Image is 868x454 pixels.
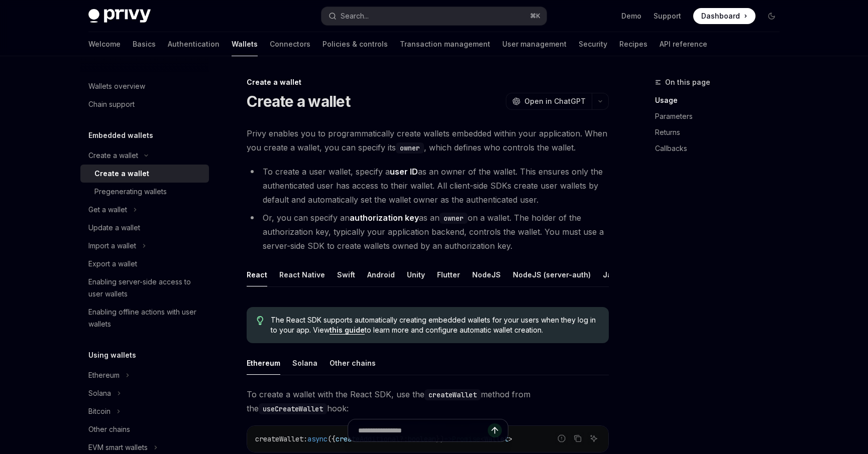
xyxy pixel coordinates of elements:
a: Welcome [88,32,121,56]
div: Flutter [437,263,460,286]
a: Transaction management [400,32,490,56]
a: API reference [660,32,707,56]
code: owner [440,213,468,224]
div: Search... [341,10,369,22]
h1: Create a wallet [247,92,350,110]
div: Enabling offline actions with user wallets [88,306,203,330]
a: Create a wallet [80,165,209,183]
button: Open search [321,7,547,25]
a: Update a wallet [80,219,209,237]
button: Send message [488,423,502,437]
div: Other chains [88,423,130,435]
div: Bitcoin [88,405,111,417]
a: Demo [621,11,641,21]
a: this guide [330,326,365,335]
code: createWallet [424,389,481,400]
a: Usage [655,92,788,108]
h5: Embedded wallets [88,129,153,141]
strong: authorization key [350,213,419,223]
span: Open in ChatGPT [524,96,586,106]
code: useCreateWallet [259,403,327,414]
a: Enabling server-side access to user wallets [80,273,209,303]
div: Chain support [88,98,135,110]
div: Create a wallet [94,168,149,180]
a: Authentication [168,32,220,56]
a: Security [579,32,607,56]
button: Toggle Import a wallet section [80,237,209,255]
a: Parameters [655,108,788,124]
div: Enabling server-side access to user wallets [88,276,203,300]
div: NodeJS (server-auth) [513,263,591,286]
a: Returns [655,124,788,140]
a: Wallets [232,32,258,56]
div: Get a wallet [88,204,127,216]
code: owner [396,142,424,154]
li: To create a user wallet, specify a as an owner of the wallet. This ensures only the authenticated... [247,165,609,207]
div: Ethereum [247,351,280,375]
a: Basics [133,32,156,56]
a: Recipes [619,32,647,56]
a: Support [654,11,681,21]
span: On this page [665,76,710,88]
button: Toggle Solana section [80,384,209,402]
button: Toggle dark mode [764,8,780,24]
div: NodeJS [472,263,501,286]
span: The React SDK supports automatically creating embedded wallets for your users when they log in to... [271,315,599,335]
a: Callbacks [655,140,788,157]
a: Policies & controls [322,32,388,56]
a: User management [502,32,567,56]
div: Export a wallet [88,258,137,270]
div: Solana [292,351,317,375]
span: ⌘ K [530,12,540,20]
div: Create a wallet [88,149,138,162]
input: Ask a question... [358,419,488,441]
div: React [247,263,267,286]
a: Export a wallet [80,255,209,273]
div: Ethereum [88,369,120,381]
li: Or, you can specify an as an on a wallet. The holder of the authorization key, typically your app... [247,211,609,253]
strong: user ID [390,167,418,177]
a: Other chains [80,420,209,438]
button: Toggle Create a wallet section [80,146,209,165]
div: Import a wallet [88,240,136,252]
div: EVM smart wallets [88,441,148,453]
a: Pregenerating wallets [80,183,209,201]
div: Android [367,263,395,286]
div: Create a wallet [247,77,609,87]
div: Wallets overview [88,80,145,92]
button: Toggle Bitcoin section [80,402,209,420]
button: Open in ChatGPT [506,93,592,110]
a: Enabling offline actions with user wallets [80,303,209,333]
div: React Native [279,263,325,286]
div: Solana [88,387,111,399]
span: Dashboard [701,11,740,21]
span: To create a wallet with the React SDK, use the method from the hook: [247,387,609,415]
a: Chain support [80,95,209,113]
button: Toggle Get a wallet section [80,201,209,219]
svg: Tip [257,316,264,325]
span: Privy enables you to programmatically create wallets embedded within your application. When you c... [247,126,609,155]
div: Java [603,263,620,286]
div: Unity [407,263,425,286]
div: Update a wallet [88,222,140,234]
a: Connectors [270,32,310,56]
button: Toggle Ethereum section [80,366,209,384]
div: Swift [337,263,355,286]
a: Dashboard [693,8,755,24]
div: Pregenerating wallets [94,186,167,198]
img: dark logo [88,9,151,23]
div: Other chains [330,351,376,375]
a: Wallets overview [80,77,209,95]
h5: Using wallets [88,349,136,361]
